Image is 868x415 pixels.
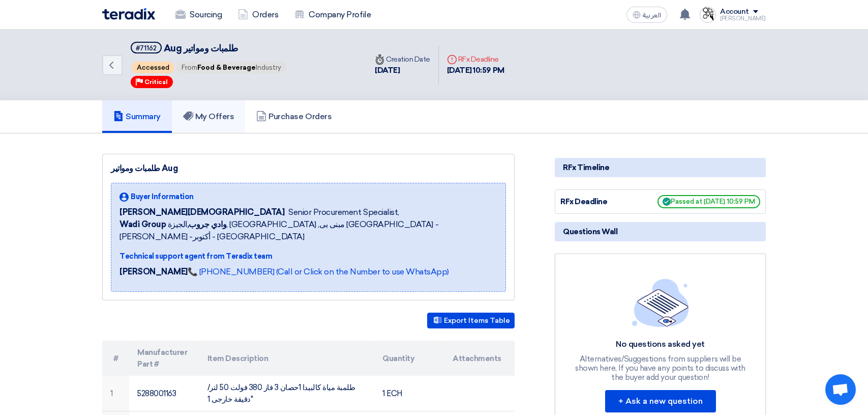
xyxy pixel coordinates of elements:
[256,112,332,122] h5: Purchase Orders
[167,4,230,26] a: Sourcing
[172,100,246,133] a: My Offers
[444,341,515,376] th: Attachments
[605,390,716,412] button: + Ask a new question
[560,196,637,208] div: RFx Deadline
[286,4,379,26] a: Company Profile
[427,313,515,328] button: Export Items Table
[102,8,155,20] img: Teradix logo
[164,43,238,54] span: طلمبات ومواتير Aug
[447,54,504,65] div: RFx Deadline
[374,376,444,411] td: 1 ECH
[447,65,504,76] div: [DATE] 10:59 PM
[563,226,617,237] span: Questions Wall
[197,64,256,71] span: Food & Beverage
[102,100,172,133] a: Summary
[119,219,226,229] b: Wadi Group وادي جروب,
[574,354,747,382] div: Alternatives/Suggestions from suppliers will be shown here, If you have any points to discuss wit...
[119,251,497,262] div: Technical support agent from Teradix team
[102,376,129,411] td: 1
[643,12,661,19] span: العربية
[131,42,287,54] h5: طلمبات ومواتير Aug
[375,54,430,65] div: Creation Date
[144,78,168,86] span: Critical
[825,374,856,405] a: Open chat
[129,376,199,411] td: 5288001163
[374,341,444,376] th: Quantity
[119,267,188,276] strong: [PERSON_NAME]
[188,267,449,276] a: 📞 [PHONE_NUMBER] (Call or Click on the Number to use WhatsApp)
[199,341,375,376] th: Item Description
[230,4,286,26] a: Orders
[555,158,766,177] div: RFx Timeline
[102,341,129,376] th: #
[700,7,716,23] img: intergear_Trade_logo_1756409606822.jpg
[131,191,194,202] span: Buyer Information
[375,65,430,76] div: [DATE]
[111,162,506,175] div: طلمبات ومواتير Aug
[720,8,749,16] div: Account
[136,45,157,51] div: #71162
[129,341,199,376] th: Manufacturer Part #
[720,16,766,21] div: [PERSON_NAME]
[626,7,667,23] button: العربية
[288,206,399,218] span: Senior Procurement Specialist,
[119,218,497,243] span: الجيزة, [GEOGRAPHIC_DATA] ,مبنى بى [GEOGRAPHIC_DATA] - [PERSON_NAME] -أكتوبر - [GEOGRAPHIC_DATA]
[183,112,234,122] h5: My Offers
[176,62,286,73] span: From Industry
[119,206,284,218] span: [PERSON_NAME][DEMOGRAPHIC_DATA]
[132,62,174,73] span: Accessed
[245,100,343,133] a: Purchase Orders
[199,376,375,411] td: طلمبة مياة كالبيدا 1حصان 3 فاز 380 فولت 50 لتر/دقيقة خارجى 1"
[632,279,689,326] img: empty_state_list.svg
[113,112,161,122] h5: Summary
[574,339,747,350] div: No questions asked yet
[657,195,760,208] span: Passed at [DATE] 10:59 PM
